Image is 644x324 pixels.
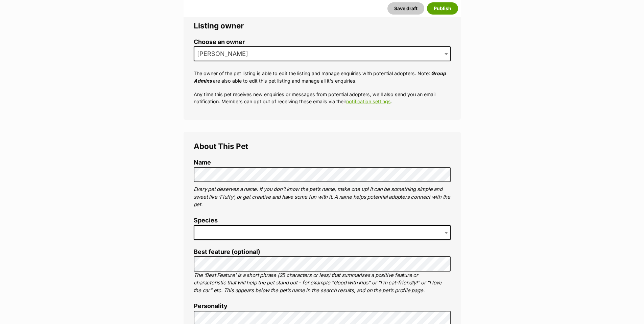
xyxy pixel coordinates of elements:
[194,142,248,151] span: About This Pet
[194,46,451,61] span: Emma Perry
[194,39,451,46] label: Choose an owner
[194,159,451,166] label: Name
[194,70,446,83] em: Group Admins
[194,217,451,224] label: Species
[194,91,451,105] p: Any time this pet receives new enquiries or messages from potential adopters, we'll also send you...
[427,2,458,15] button: Publish
[194,70,451,84] p: The owner of the pet listing is able to edit the listing and manage enquiries with potential adop...
[346,99,391,104] a: notification settings
[194,186,451,209] p: Every pet deserves a name. If you don’t know the pet’s name, make one up! It can be something sim...
[194,49,255,59] span: Emma Perry
[194,21,244,30] span: Listing owner
[194,303,451,310] label: Personality
[194,272,451,295] p: The ‘Best Feature’ is a short phrase (25 characters or less) that summarises a positive feature o...
[194,249,451,256] label: Best feature (optional)
[387,2,424,15] button: Save draft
